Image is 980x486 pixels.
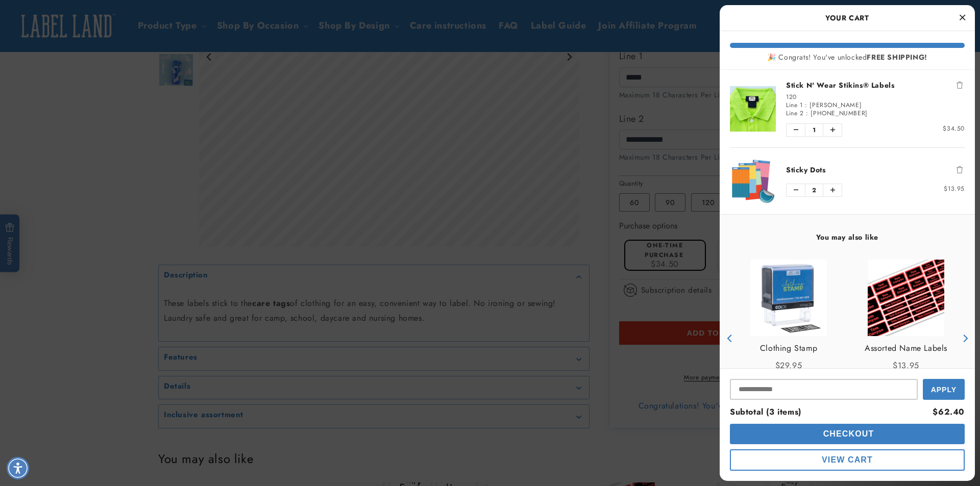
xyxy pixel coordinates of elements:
span: Subtotal (3 items) [730,406,801,418]
span: Checkout [821,429,874,438]
span: $29.95 [775,360,802,371]
span: 2 [805,184,823,196]
button: Apply [923,379,965,400]
button: Do these labels need ironing? [35,57,136,76]
button: Decrease quantity of Sticky Dots [787,184,805,196]
button: Decrease quantity of Stick N' Wear Stikins® Labels [787,124,805,136]
h4: You may also like [730,233,965,242]
span: Apply [931,386,957,394]
button: Remove Sticky Dots [954,165,965,175]
button: Next [957,331,972,346]
button: cart [730,424,965,444]
b: FREE SHIPPING! [867,52,927,62]
button: Can these labels be used on uniforms? [9,29,136,48]
li: product [730,70,965,147]
span: [PHONE_NUMBER] [811,109,867,118]
a: Stick N' Wear Stikins® Labels [786,80,965,90]
span: $13.95 [893,360,919,371]
span: : [805,100,807,110]
a: Sticky Dots [786,165,965,175]
a: View Assorted Name Labels [865,341,947,356]
span: 1 [805,124,823,136]
span: : [806,109,808,118]
button: Remove Stick N' Wear Stikins® Labels [954,80,965,90]
span: Line 1 [786,100,803,110]
div: 🎉 Congrats! You've unlocked [730,53,965,62]
div: 120 [786,93,965,101]
img: Clothing Stamp - Label Land [750,260,827,336]
li: product [730,147,965,214]
span: $34.50 [943,124,965,133]
span: $13.95 [944,184,965,193]
button: Increase quantity of Sticky Dots [823,184,842,196]
span: [PERSON_NAME] [810,100,862,110]
div: product [730,249,847,427]
h2: Your Cart [730,10,965,25]
img: Stick N' Wear Stikins® Labels [730,86,776,132]
img: Sticky Dots [730,158,776,204]
button: Increase quantity of Stick N' Wear Stikins® Labels [823,124,842,136]
button: Close Cart [954,10,970,25]
button: cart [730,449,965,471]
div: $62.40 [933,405,965,420]
a: View Clothing Stamp [760,341,817,356]
input: Input Discount [730,379,918,400]
textarea: Type your message here [9,13,146,25]
img: Assorted Name Labels - Label Land [868,260,944,336]
span: Line 2 [786,109,804,118]
span: View Cart [822,455,873,464]
button: Previous [722,331,738,346]
div: product [847,249,965,427]
div: Accessibility Menu [7,457,29,479]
